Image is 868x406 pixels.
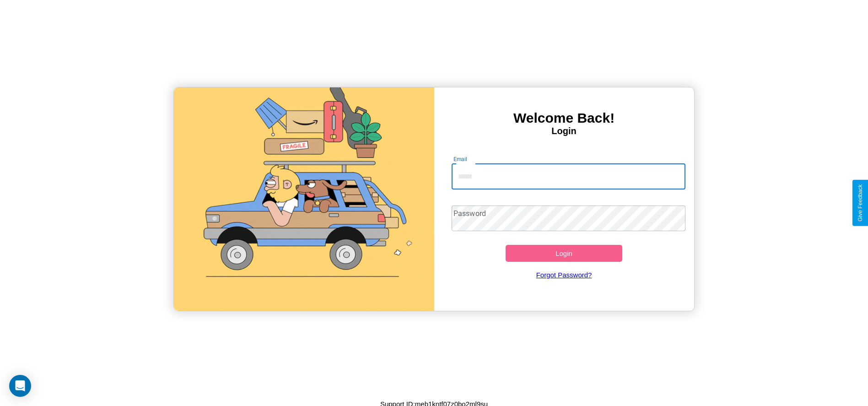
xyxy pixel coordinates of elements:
h4: Login [434,126,694,136]
div: Open Intercom Messenger [9,375,31,397]
label: Email [453,155,468,163]
div: Give Feedback [857,184,863,222]
h3: Welcome Back! [434,110,694,126]
button: Login [506,245,623,262]
a: Forgot Password? [447,262,681,288]
img: gif [174,87,434,311]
